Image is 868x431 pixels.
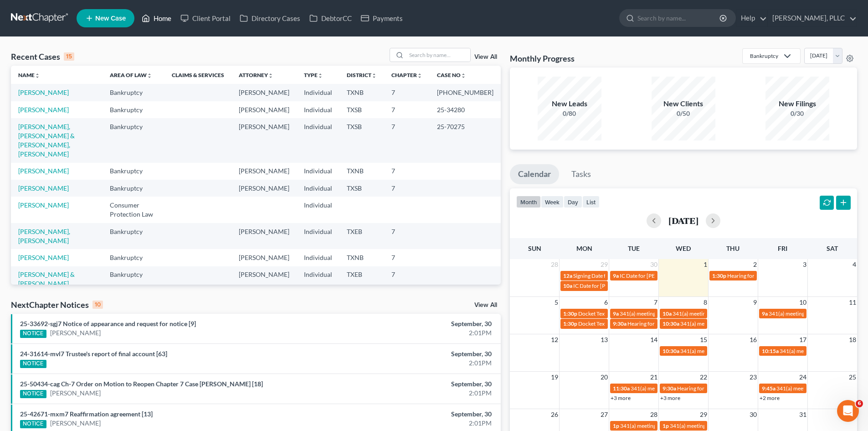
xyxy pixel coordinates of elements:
[110,72,152,78] a: Area of Lawunfold_more
[297,101,339,118] td: Individual
[802,259,807,270] span: 3
[384,118,430,162] td: 7
[564,196,582,208] button: day
[231,266,297,292] td: [PERSON_NAME]
[676,244,691,252] span: Wed
[384,101,430,118] td: 7
[239,72,273,78] a: Attorneyunfold_more
[356,10,407,26] a: Payments
[50,328,101,338] a: [PERSON_NAME]
[538,99,601,109] div: New Leads
[371,73,377,78] i: unfold_more
[576,244,592,252] span: Mon
[578,320,690,327] span: Docket Text: for BioTAB, LLC [PERSON_NAME]
[600,372,609,383] span: 20
[268,73,273,78] i: unfold_more
[550,372,559,383] span: 19
[673,310,760,317] span: 341(a) meeting for [PERSON_NAME]
[339,118,384,162] td: TXSB
[649,259,658,270] span: 30
[430,118,501,162] td: 25-70275
[231,101,297,118] td: [PERSON_NAME]
[768,10,857,26] a: [PERSON_NAME], PLLC
[461,73,466,78] i: unfold_more
[582,196,600,208] button: list
[600,409,609,420] span: 27
[510,164,559,184] a: Calendar
[827,244,838,252] span: Sat
[20,330,46,338] div: NOTICE
[613,310,619,317] span: 9a
[600,259,609,270] span: 29
[18,254,69,261] a: [PERSON_NAME]
[649,334,658,345] span: 14
[663,385,676,392] span: 9:30a
[762,385,776,392] span: 9:45a
[699,409,708,420] span: 29
[318,73,323,78] i: unfold_more
[600,334,609,345] span: 13
[384,84,430,101] td: 7
[103,266,164,292] td: Bankruptcy
[18,106,69,114] a: [PERSON_NAME]
[340,379,492,389] div: September, 30
[660,395,680,401] a: +3 more
[347,72,377,78] a: Districtunfold_more
[750,52,778,60] div: Bankruptcy
[780,348,868,354] span: 341(a) meeting for [PERSON_NAME]
[103,197,164,223] td: Consumer Protection Law
[339,84,384,101] td: TXNB
[663,348,679,354] span: 10:30a
[384,249,430,266] td: 7
[649,372,658,383] span: 21
[668,216,699,225] h2: [DATE]
[20,420,46,428] div: NOTICE
[563,310,577,317] span: 1:30p
[474,54,497,60] a: View All
[603,297,609,308] span: 6
[18,228,70,244] a: [PERSON_NAME], [PERSON_NAME]
[297,163,339,180] td: Individual
[11,299,103,310] div: NextChapter Notices
[620,310,708,317] span: 341(a) meeting for [PERSON_NAME]
[627,320,699,327] span: Hearing for [PERSON_NAME]
[798,297,807,308] span: 10
[20,320,196,327] a: 25-33692-sgj7 Notice of appearance and request for notice [9]
[652,99,715,109] div: New Clients
[613,320,627,327] span: 9:30a
[137,10,176,26] a: Home
[340,389,492,398] div: 2:01PM
[406,48,470,62] input: Search by name...
[339,101,384,118] td: TXSB
[680,348,812,354] span: 341(a) meeting for [PERSON_NAME] [PERSON_NAME]
[20,380,263,388] a: 25-50434-cag Ch-7 Order on Motion to Reopen Chapter 7 Case [PERSON_NAME] [18]
[653,297,658,308] span: 7
[297,197,339,223] td: Individual
[762,310,768,317] span: 9a
[637,10,721,26] input: Search by name...
[613,422,619,429] span: 1p
[538,109,601,118] div: 0/80
[231,163,297,180] td: [PERSON_NAME]
[340,358,492,368] div: 2:01PM
[339,180,384,197] td: TXSB
[749,334,758,345] span: 16
[752,297,758,308] span: 9
[18,270,75,287] a: [PERSON_NAME] & [PERSON_NAME]
[297,118,339,162] td: Individual
[765,99,829,109] div: New Filings
[18,167,69,175] a: [PERSON_NAME]
[649,409,658,420] span: 28
[20,410,153,418] a: 25-42671-mxm7 Reaffirmation agreement [13]
[620,272,714,279] span: IC Date for [PERSON_NAME], Shylanda
[550,259,559,270] span: 28
[563,320,577,327] span: 1:30p
[680,320,768,327] span: 341(a) meeting for [PERSON_NAME]
[20,360,46,368] div: NOTICE
[727,272,755,279] span: Hearing for
[652,109,715,118] div: 0/50
[18,123,75,158] a: [PERSON_NAME], [PERSON_NAME] & [PERSON_NAME], [PERSON_NAME]
[573,272,655,279] span: Signing Date for [PERSON_NAME]
[384,180,430,197] td: 7
[340,328,492,338] div: 2:01PM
